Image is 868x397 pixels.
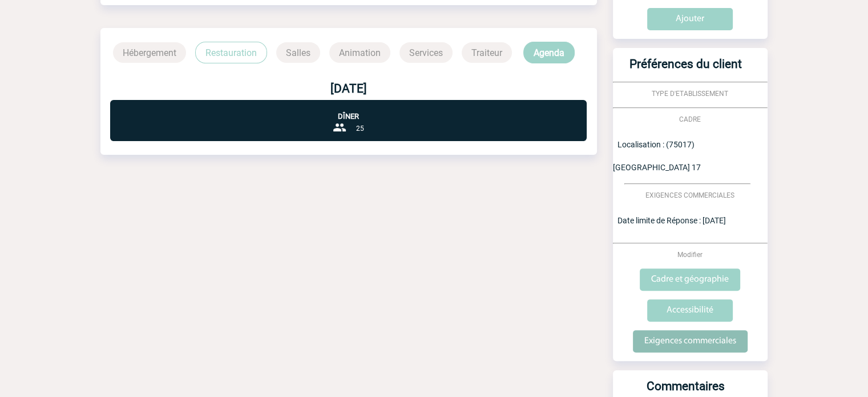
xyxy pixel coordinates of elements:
p: Dîner [110,100,587,121]
p: Hébergement [113,42,186,63]
h3: Préférences du client [617,57,754,82]
span: Date limite de Réponse : [DATE] [617,216,726,225]
b: [DATE] [330,82,367,95]
p: Services [399,42,453,63]
p: Animation [329,42,390,63]
input: Exigences commerciales [633,330,748,352]
p: Restauration [195,42,267,63]
span: EXIGENCES COMMERCIALES [645,191,734,199]
input: Ajouter [647,8,733,30]
span: CADRE [679,115,701,123]
span: Modifier [677,251,703,259]
p: Salles [276,42,320,63]
p: Traiteur [462,42,512,63]
span: TYPE D'ETABLISSEMENT [652,90,728,98]
input: Accessibilité [647,299,733,322]
p: Agenda [523,42,575,63]
span: Localisation : (75017) [GEOGRAPHIC_DATA] 17 [613,140,701,172]
span: 25 [356,125,364,133]
img: group-24-px-b.png [333,121,346,134]
input: Cadre et géographie [640,268,740,291]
